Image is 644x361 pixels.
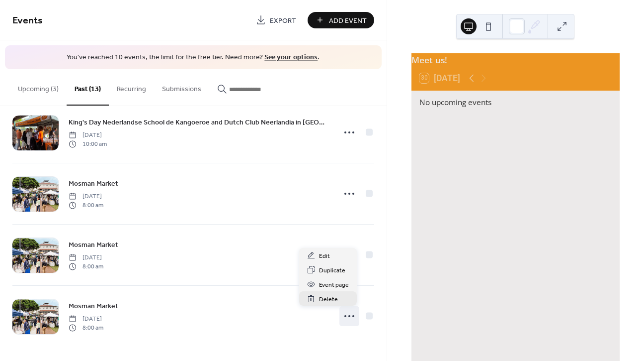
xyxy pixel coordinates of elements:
[264,51,318,64] a: See your options
[69,140,107,149] span: 10:00 am
[69,239,118,250] a: Mosman Market
[69,201,103,210] span: 8:00 am
[319,280,349,290] span: Event page
[69,130,107,139] span: [DATE]
[419,97,612,108] div: No upcoming events
[319,251,330,261] span: Edit
[69,178,118,189] span: Mosman Market
[67,69,109,106] button: Past (13)
[69,192,103,201] span: [DATE]
[248,12,304,28] a: Export
[319,294,338,305] span: Delete
[154,69,209,105] button: Submissions
[10,69,67,105] button: Upcoming (3)
[319,265,345,276] span: Duplicate
[69,324,103,333] span: 8:00 am
[270,15,296,26] span: Export
[69,253,103,262] span: [DATE]
[69,301,118,311] span: Mosman Market
[69,300,118,312] a: Mosman Market
[69,240,118,250] span: Mosman Market
[69,117,329,127] span: King's Day Nederlandse School de Kangoeroe and Dutch Club Neerlandia in [GEOGRAPHIC_DATA]
[69,178,118,189] a: Mosman Market
[12,11,43,30] span: Events
[109,69,154,105] button: Recurring
[69,117,329,128] a: King's Day Nederlandse School de Kangoeroe and Dutch Club Neerlandia in [GEOGRAPHIC_DATA]
[15,53,372,63] span: You've reached 10 events, the limit for the free tier. Need more? .
[411,53,620,66] div: Meet us!
[69,314,103,323] span: [DATE]
[69,262,103,271] span: 8:00 am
